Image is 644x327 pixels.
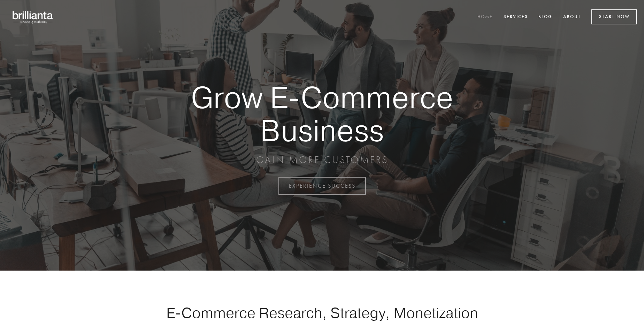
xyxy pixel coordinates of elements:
a: Blog [534,11,557,23]
img: brillianta - research, strategy, marketing [7,7,59,27]
a: EXPERIENCE SUCCESS [278,177,366,195]
h1: E-Commerce Research, Strategy, Monetization [144,304,500,321]
a: Services [499,11,532,23]
strong: Grow E-Commerce Business [167,81,477,147]
p: GAIN MORE CUSTOMERS [167,154,477,166]
a: Home [473,11,497,23]
a: About [559,11,585,23]
a: Start Now [591,9,637,24]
